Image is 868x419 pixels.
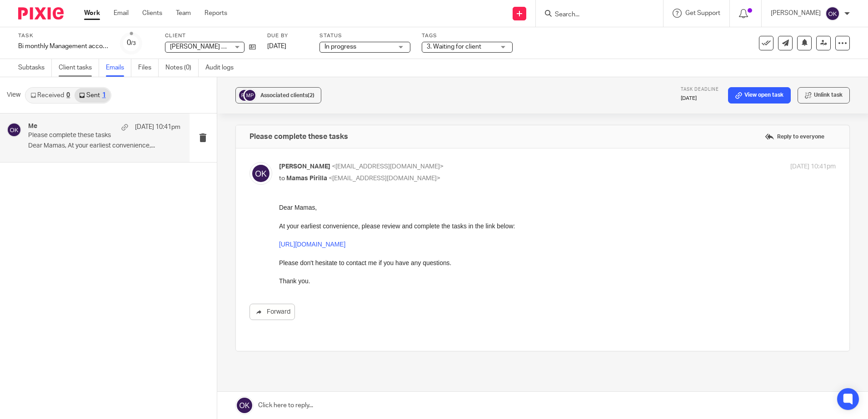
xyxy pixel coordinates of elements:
[681,95,719,102] p: [DATE]
[790,162,836,172] p: [DATE] 10:41pm
[825,6,840,21] img: svg%3E
[243,89,257,102] img: svg%3E
[28,132,150,139] p: Please complete these tasks
[267,43,286,49] span: [DATE]
[18,59,52,77] a: Subtasks
[114,9,129,18] a: Email
[106,59,131,77] a: Emails
[176,9,191,18] a: Team
[324,44,356,50] span: In progress
[249,304,295,320] a: Forward
[329,175,440,182] span: <[EMAIL_ADDRESS][DOMAIN_NAME]>
[131,41,136,46] small: /3
[332,163,444,170] span: <[EMAIL_ADDRESS][DOMAIN_NAME]>
[142,9,162,18] a: Clients
[84,9,100,18] a: Work
[205,59,240,77] a: Audit logs
[138,59,159,77] a: Files
[28,123,37,130] h4: Me
[267,32,308,39] label: Due by
[260,93,314,98] span: Associated clients
[427,44,481,50] span: 3. Waiting for client
[308,93,314,98] span: (2)
[798,87,850,104] button: Unlink task
[7,123,21,137] img: svg%3E
[127,38,136,48] div: 0
[102,92,106,99] div: 1
[279,175,285,182] span: to
[170,44,264,50] span: [PERSON_NAME] Homes Limited
[728,87,791,104] a: View open task
[7,90,20,100] span: View
[681,87,719,92] span: Task deadline
[319,32,410,39] label: Status
[286,175,327,182] span: Mamas Pirilla
[165,32,256,39] label: Client
[279,163,330,170] span: [PERSON_NAME]
[249,132,348,141] h4: Please complete these tasks
[249,162,272,185] img: svg%3E
[28,142,180,150] p: Dear Mamas, At your earliest convenience,...
[18,42,109,51] div: Bi monthly Management accounts
[18,32,109,39] label: Task
[59,59,99,77] a: Client tasks
[18,7,64,20] img: Pixie
[422,32,513,39] label: Tags
[238,89,251,102] img: svg%3E
[135,123,180,132] p: [DATE] 10:41pm
[235,87,321,104] button: Associated clients(2)
[75,88,110,103] a: Sent1
[771,9,821,18] p: [PERSON_NAME]
[66,92,70,99] div: 0
[763,130,827,143] label: Reply to everyone
[205,9,227,18] a: Reports
[554,11,636,19] input: Search
[26,88,75,103] a: Received0
[685,10,720,16] span: Get Support
[165,59,199,77] a: Notes (0)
